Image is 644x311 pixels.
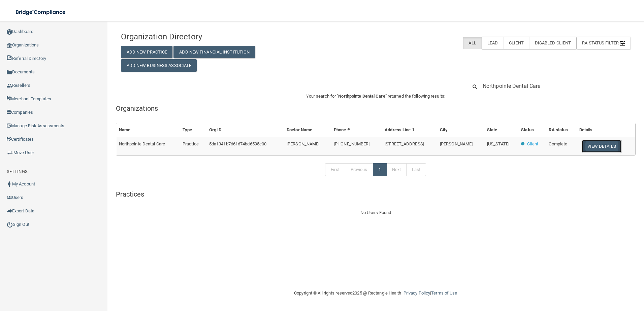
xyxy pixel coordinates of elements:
[503,37,529,49] label: Client
[7,168,28,176] label: SETTINGS
[119,141,165,146] span: Northpointe Dental Care
[404,290,430,296] a: Privacy Policy
[620,41,625,46] img: icon-filter@2x.21656d0b.png
[116,123,180,137] th: Name
[116,209,636,217] div: No Users Found
[577,123,635,137] th: Details
[549,141,567,146] span: Complete
[7,83,12,89] img: ic_reseller.de258add.png
[209,141,266,146] span: 5da1341b7661674bd6595c00
[325,163,345,176] a: First
[331,123,382,137] th: Phone #
[382,123,437,137] th: Address Line 1
[463,37,481,49] label: All
[10,5,72,19] img: bridge_compliance_login_screen.278c3ca4.svg
[431,290,457,296] a: Terms of Use
[334,141,369,146] span: [PHONE_NUMBER]
[7,221,13,228] img: ic_power_dark.7ecde6b1.png
[386,163,407,176] a: Next
[7,70,12,75] img: icon-documents.8dae5593.png
[183,141,199,146] span: Practice
[483,80,622,92] input: Search
[284,123,331,137] th: Doctor Name
[116,92,636,100] p: Your search for " " returned the following results:
[7,149,13,156] img: briefcase.64adab9b.png
[527,140,538,148] p: Client
[373,163,387,176] a: 1
[253,282,498,304] div: Copyright © All rights reserved 2025 @ Rectangle Health | |
[121,59,197,72] button: Add New Business Associate
[121,32,284,41] h4: Organization Directory
[7,29,12,35] img: ic_dashboard_dark.d01f4a41.png
[518,123,546,137] th: Status
[437,123,484,137] th: City
[582,40,625,45] span: RA Status Filter
[121,46,173,58] button: Add New Practice
[338,94,385,99] span: Northpointe Dental Care
[7,43,12,48] img: organization-icon.f8decf85.png
[7,195,12,200] img: icon-users.e205127d.png
[287,141,319,146] span: [PERSON_NAME]
[529,37,577,49] label: Disabled Client
[406,163,426,176] a: Last
[482,37,503,49] label: Lead
[345,163,373,176] a: Previous
[116,191,636,198] h5: Practices
[206,123,284,137] th: Org ID
[173,46,255,58] button: Add New Financial Institution
[7,181,12,187] img: ic_user_dark.df1a06c3.png
[546,123,576,137] th: RA status
[7,208,12,214] img: icon-export.b9366987.png
[180,123,206,137] th: Type
[484,123,518,137] th: State
[487,141,509,146] span: [US_STATE]
[582,140,621,152] button: View Details
[440,141,473,146] span: [PERSON_NAME]
[385,141,424,146] span: [STREET_ADDRESS]
[116,105,636,112] h5: Organizations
